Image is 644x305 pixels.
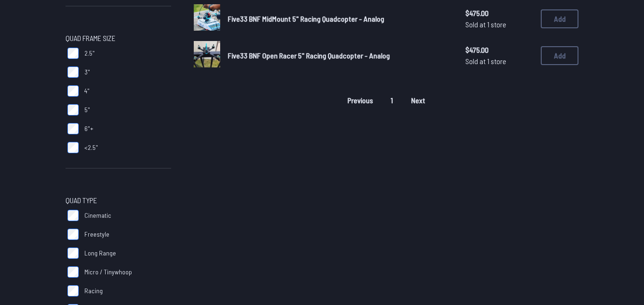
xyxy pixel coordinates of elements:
[339,93,381,108] button: Previous
[67,229,79,240] input: Freestyle
[347,97,373,104] span: Previous
[84,86,90,96] span: 4"
[67,285,79,297] input: Racing
[84,124,93,133] span: 6"+
[465,8,533,19] span: $475.00
[383,93,401,108] button: 1
[84,248,116,258] span: Long Range
[67,48,79,59] input: 2.5"
[541,9,578,28] button: Add
[84,143,98,152] span: <2.5"
[228,51,390,60] span: Five33 BNF Open Racer 5" Racing Quadcopter - Analog
[228,14,384,23] span: Five33 BNF MidMount 5" Racing Quadcopter - Analog
[194,41,220,70] a: image
[66,33,116,44] span: Quad Frame Size
[228,50,450,61] a: Five33 BNF Open Racer 5" Racing Quadcopter - Analog
[67,142,79,153] input: <2.5"
[541,46,578,65] button: Add
[67,266,79,278] input: Micro / Tinywhoop
[67,247,79,259] input: Long Range
[84,105,90,115] span: 5"
[465,56,533,67] span: Sold at 1 store
[66,195,97,206] span: Quad Type
[84,286,103,296] span: Racing
[84,267,132,277] span: Micro / Tinywhoop
[67,66,79,78] input: 3"
[465,44,533,56] span: $475.00
[465,19,533,30] span: Sold at 1 store
[67,85,79,97] input: 4"
[228,13,450,25] a: Five33 BNF MidMount 5" Racing Quadcopter - Analog
[67,210,79,221] input: Cinematic
[67,123,79,134] input: 6"+
[84,49,95,58] span: 2.5"
[194,4,220,33] a: image
[84,211,111,220] span: Cinematic
[84,67,90,77] span: 3"
[194,41,220,67] img: image
[67,104,79,115] input: 5"
[84,230,109,239] span: Freestyle
[194,4,220,31] img: image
